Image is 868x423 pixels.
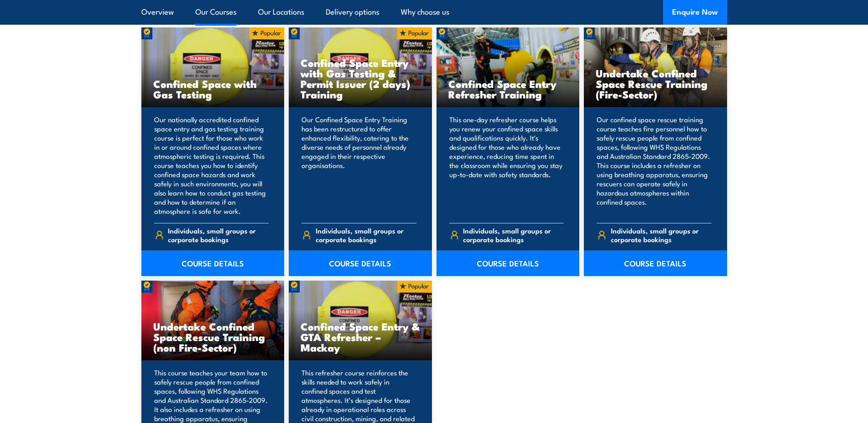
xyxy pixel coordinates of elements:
[168,226,269,244] span: Individuals, small groups or corporate bookings
[584,250,727,276] a: COURSE DETAILS
[289,250,432,276] a: COURSE DETAILS
[448,78,568,99] h3: Confined Space Entry Refresher Training
[449,115,564,216] p: This one-day refresher course helps you renew your confined space skills and qualifications quick...
[437,250,580,276] a: COURSE DETAILS
[611,226,712,244] span: Individuals, small groups or corporate bookings
[153,321,273,352] h3: Undertake Confined Space Rescue Training (non Fire-Sector)
[153,78,273,99] h3: Confined Space with Gas Testing
[316,226,416,244] span: Individuals, small groups or corporate bookings
[301,57,420,99] h3: Confined Space Entry with Gas Testing & Permit Issuer (2 days) Training
[141,250,285,276] a: COURSE DETAILS
[596,68,715,99] h3: Undertake Confined Space Rescue Training (Fire-Sector)
[463,226,564,244] span: Individuals, small groups or corporate bookings
[154,115,269,216] p: Our nationally accredited confined space entry and gas testing training course is perfect for tho...
[597,115,712,216] p: Our confined space rescue training course teaches fire personnel how to safely rescue people from...
[302,115,416,216] p: Our Confined Space Entry Training has been restructured to offer enhanced flexibility, catering t...
[301,321,420,352] h3: Confined Space Entry & GTA Refresher – Mackay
